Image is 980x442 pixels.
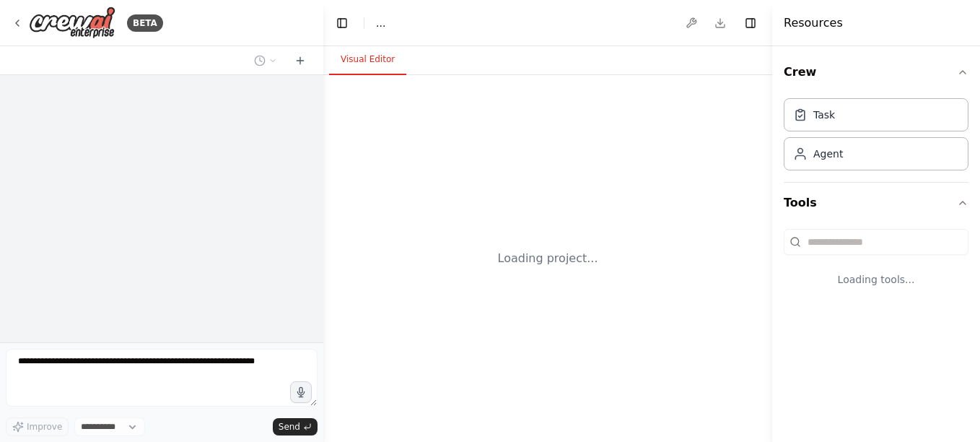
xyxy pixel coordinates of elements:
span: ... [376,16,385,30]
img: Logo [29,6,115,39]
button: Send [273,418,318,435]
div: Crew [784,92,968,182]
button: Click to speak your automation idea [290,381,312,403]
div: Tools [784,223,968,310]
button: Switch to previous chat [248,52,283,69]
div: BETA [127,14,163,32]
span: Send [279,421,300,433]
button: Crew [784,52,968,92]
button: Visual Editor [329,45,406,75]
button: Hide right sidebar [740,13,761,33]
nav: breadcrumb [376,16,385,30]
h4: Resources [784,14,843,32]
button: Tools [784,183,968,223]
button: Start a new chat [289,52,312,69]
button: Hide left sidebar [332,13,352,33]
button: Improve [6,417,69,436]
div: Task [813,108,835,122]
div: Loading project... [498,250,598,267]
div: Loading tools... [784,261,968,298]
span: Improve [27,421,62,433]
div: Agent [813,147,843,161]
